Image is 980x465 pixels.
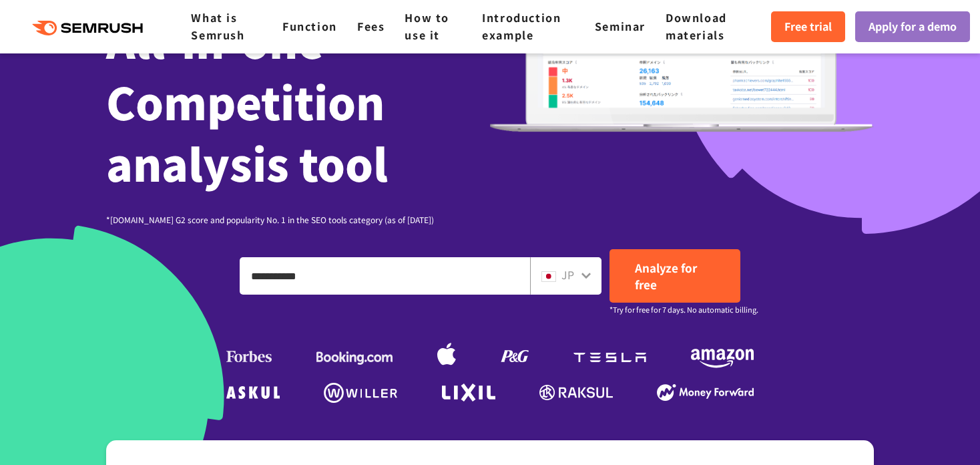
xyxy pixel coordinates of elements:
[561,267,574,283] span: JP
[609,249,740,303] a: Analyze for free
[771,11,845,42] a: Free trial
[240,258,529,294] input: ドメイン、キーワードまたはURLを入力してください
[609,303,758,316] small: *Try for free for 7 days. No automatic billing.
[784,18,832,35] span: Free trial
[595,18,646,34] a: Seminar
[855,11,970,42] a: Apply for a demo
[106,9,490,193] h1: All-in-one Competition analysis tool
[482,9,561,43] a: Introduction example
[282,18,337,34] a: Function
[191,9,244,43] a: What is Semrush
[405,9,449,43] a: How to use it
[666,9,727,43] a: Download materials
[357,18,385,34] a: Fees
[635,259,697,293] span: Analyze for free
[869,18,957,35] span: Apply for a demo
[106,213,490,226] div: *[DOMAIN_NAME] G2 score and popularity No. 1 in the SEO tools category (as of [DATE])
